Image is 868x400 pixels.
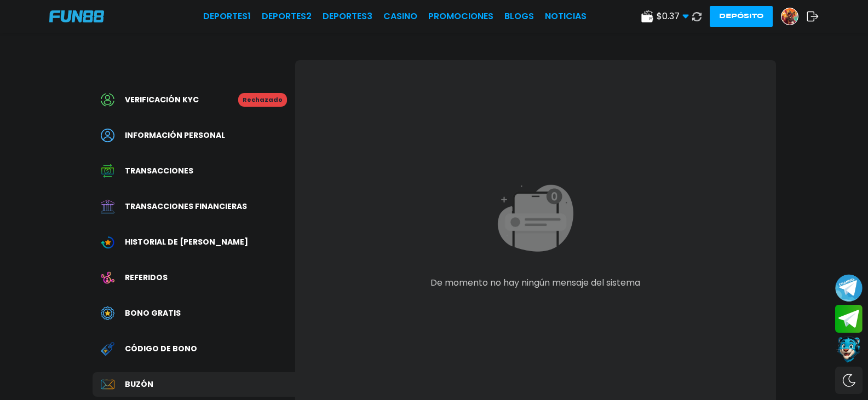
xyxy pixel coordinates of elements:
[125,379,153,390] span: Buzón
[101,235,114,249] img: Wagering Transaction
[125,130,225,141] span: Información personal
[125,236,248,248] span: Historial de [PERSON_NAME]
[125,272,168,283] span: Referidos
[657,10,689,23] span: $ 0.37
[125,165,193,177] span: Transacciones
[93,265,295,290] a: ReferralReferidos
[383,10,417,23] a: CASINO
[101,306,114,320] img: Free Bonus
[125,308,181,319] span: Bono Gratis
[93,194,295,219] a: Financial TransactionTransacciones financieras
[93,159,295,183] a: Transaction HistoryTransacciones
[125,201,247,212] span: Transacciones financieras
[504,10,534,23] a: BLOGS
[125,343,197,355] span: Código de bono
[101,164,114,178] img: Transaction History
[835,335,864,364] button: Contact customer service
[101,378,114,391] img: Inbox
[781,8,798,25] img: Avatar
[203,10,251,23] a: Deportes1
[93,372,295,397] a: InboxBuzón
[101,342,114,356] img: Redeem Bonus
[101,200,114,213] img: Financial Transaction
[497,177,574,253] img: Empty Messages
[835,274,863,302] button: Join telegram channel
[710,6,773,27] button: Depósito
[93,301,295,326] a: Free BonusBono Gratis
[430,278,640,288] p: De momento no hay ningún mensaje del sistema
[125,94,199,106] span: Verificación KYC
[101,271,114,285] img: Referral
[428,10,493,23] a: Promociones
[93,123,295,148] a: PersonalInformación personal
[545,10,587,23] a: NOTICIAS
[835,367,863,394] div: Switch theme
[238,93,287,107] p: Rechazado
[93,230,295,254] a: Wagering TransactionHistorial de [PERSON_NAME]
[323,10,372,23] a: Deportes3
[93,88,295,112] a: Verificación KYCRechazado
[781,8,807,25] a: Avatar
[93,337,295,361] a: Redeem BonusCódigo de bono
[835,305,863,333] button: Join telegram
[101,129,114,142] img: Personal
[262,10,312,23] a: Deportes2
[49,10,104,22] img: Company Logo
